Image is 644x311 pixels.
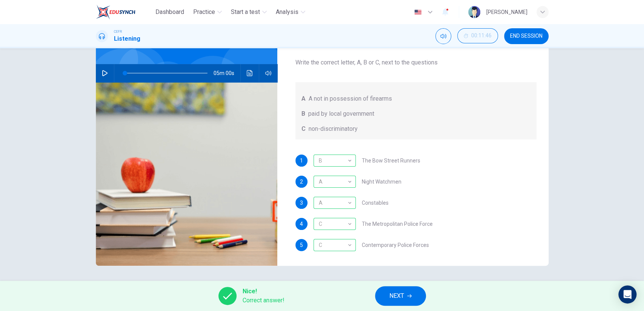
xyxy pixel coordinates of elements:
[301,124,306,133] span: C
[618,285,636,303] div: Open Intercom Messenger
[314,192,353,214] div: A
[300,200,303,205] span: 3
[300,242,303,248] span: 5
[486,8,527,17] div: [PERSON_NAME]
[314,171,353,193] div: A
[155,8,184,17] span: Dashboard
[504,28,549,44] button: END SESSION
[468,6,480,18] img: Profile picture
[301,94,306,103] span: A
[300,221,303,227] span: 4
[301,109,305,118] span: B
[276,8,298,17] span: Analysis
[96,5,135,20] img: EduSynch logo
[457,28,498,44] div: Hide
[243,287,284,296] span: Nice!
[362,179,401,184] span: Night Watchmen
[244,64,256,82] button: Click to see the audio transcription
[362,242,429,248] span: Contemporary Police Forces
[193,8,215,17] span: Practice
[114,34,140,43] h1: Listening
[413,9,423,15] img: en
[471,33,492,39] span: 00:11:46
[314,234,353,256] div: C
[114,29,122,34] span: CEFR
[375,286,426,306] button: NEXT
[457,28,498,43] button: 00:11:46
[228,5,270,19] button: Start a test
[314,213,353,235] div: C
[190,5,225,19] button: Practice
[435,28,451,44] div: Mute
[300,179,303,184] span: 2
[214,64,240,82] span: 05m 00s
[295,40,536,67] span: What does the lecturer say about the following? Write the correct letter, A, B or C, next to the ...
[362,221,433,227] span: The Metropolitan Police Force
[510,33,543,39] span: END SESSION
[300,158,303,163] span: 1
[96,82,278,266] img: Criminology Discussion
[362,200,389,205] span: Constables
[309,124,358,133] span: non-discriminatory
[308,109,374,118] span: paid by local government
[309,94,392,103] span: A not in possession of firearms
[389,291,404,301] span: NEXT
[314,150,353,172] div: B
[152,5,187,19] button: Dashboard
[273,5,308,19] button: Analysis
[96,5,153,20] a: EduSynch logo
[243,296,284,305] span: Correct answer!
[231,8,260,17] span: Start a test
[362,158,420,163] span: The Bow Street Runners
